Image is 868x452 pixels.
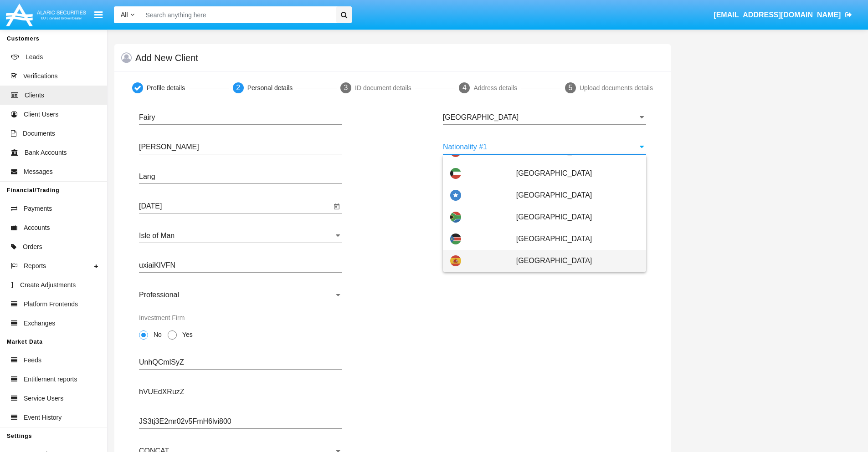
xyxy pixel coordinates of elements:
span: [GEOGRAPHIC_DATA] [516,250,639,272]
span: Feeds [24,356,41,365]
span: Accounts [24,223,50,233]
h5: Add New Client [135,54,198,61]
span: Client Users [24,110,58,119]
span: [EMAIL_ADDRESS][DOMAIN_NAME] [714,11,841,19]
span: 4 [462,84,467,91]
div: Profile details [147,83,185,93]
span: Entitlement reports [24,375,77,384]
span: Reports [24,261,46,271]
span: 3 [344,84,348,91]
div: Address details [473,83,517,93]
button: Open calendar [331,201,342,212]
a: All [114,10,141,20]
label: Investment Firm [139,313,185,323]
span: Yes [177,330,195,340]
div: ID document details [355,83,411,93]
span: Professional [139,291,179,299]
a: [EMAIL_ADDRESS][DOMAIN_NAME] [709,2,857,28]
span: [GEOGRAPHIC_DATA] [516,228,639,250]
span: Verifications [23,71,57,81]
span: 2 [236,84,240,91]
span: All [121,11,128,18]
span: Bank Accounts [25,148,67,157]
span: Orders [23,242,42,252]
input: Search [141,6,333,23]
span: Clients [25,91,44,100]
span: Payments [24,204,52,213]
span: Event History [24,413,62,422]
span: No [148,330,164,340]
div: Upload documents details [580,83,653,93]
span: Leads [26,52,43,62]
span: Exchanges [24,319,55,328]
span: [GEOGRAPHIC_DATA] [516,184,639,206]
span: Platform Frontends [24,300,78,309]
span: Service Users [24,394,63,403]
span: 5 [568,84,572,91]
span: [GEOGRAPHIC_DATA] [516,206,639,228]
span: [GEOGRAPHIC_DATA] [516,163,639,184]
div: Personal details [247,83,293,93]
span: Documents [23,129,55,138]
span: Create Adjustments [20,280,76,290]
span: Messages [24,167,53,177]
img: Logo image [5,1,87,28]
